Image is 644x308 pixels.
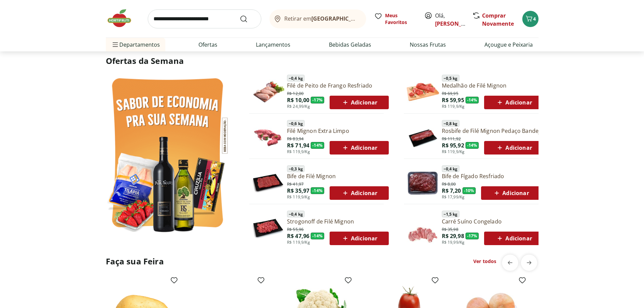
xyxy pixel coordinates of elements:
[198,41,217,49] a: Ofertas
[311,142,324,149] span: - 14 %
[442,211,459,217] span: ~ 1,5 kg
[502,255,518,271] button: previous
[252,212,284,244] img: Principal
[111,37,119,53] button: Menu
[484,232,543,245] button: Adicionar
[341,189,377,197] span: Adicionar
[106,55,539,67] h2: Ofertas da Semana
[287,180,304,187] span: R$ 41,97
[341,234,377,242] span: Adicionar
[442,172,541,180] a: Bife de Fígado Resfriado
[466,97,479,103] span: - 14 %
[442,82,544,89] a: Medalhão de Filé Mignon
[287,211,305,217] span: ~ 0,4 kg
[287,240,310,245] span: R$ 119,9/Kg
[442,240,465,245] span: R$ 19,99/Kg
[287,75,305,81] span: ~ 0,4 kg
[522,11,539,27] button: Carrinho
[287,172,389,180] a: Bife de Filé Mignon
[252,121,284,153] img: Filé Mignon Extra Limpo
[341,144,377,152] span: Adicionar
[329,41,371,49] a: Bebidas Geladas
[410,41,446,49] a: Nossas Frutas
[442,96,464,104] span: R$ 59,95
[287,135,304,142] span: R$ 83,94
[462,187,476,194] span: - 10 %
[284,16,359,22] span: Retirar em
[442,104,465,109] span: R$ 119,9/Kg
[269,9,366,28] button: Retirar em[GEOGRAPHIC_DATA]/[GEOGRAPHIC_DATA]
[484,41,533,49] a: Açougue e Peixaria
[148,9,261,28] input: search
[496,144,532,152] span: Adicionar
[311,97,324,103] span: - 17 %
[435,20,479,27] a: [PERSON_NAME]
[287,127,389,135] a: Filé Mignon Extra Limpo
[106,256,164,267] h2: Faça sua Feira
[442,127,544,135] a: Rosbife de Filé Mignon Pedaço Bandeja
[287,149,310,155] span: R$ 119,9/Kg
[287,165,305,172] span: ~ 0,3 kg
[240,15,256,23] button: Submit Search
[496,234,532,242] span: Adicionar
[341,98,377,106] span: Adicionar
[435,11,465,28] span: Olá,
[466,142,479,149] span: - 14 %
[287,187,309,194] span: R$ 35,97
[484,141,543,155] button: Adicionar
[473,258,496,265] a: Ver todos
[287,218,389,225] a: Strogonoff de Filé Mignon
[442,218,544,225] a: Carré Suíno Congelado
[442,120,459,127] span: ~ 0,8 kg
[442,165,459,172] span: ~ 0,4 kg
[442,149,465,155] span: R$ 119,9/Kg
[442,90,458,96] span: R$ 69,95
[407,166,439,199] img: Bife de Fígado Resfriado
[106,72,229,237] img: Ver todos
[466,233,479,239] span: - 17 %
[287,104,310,109] span: R$ 24,99/Kg
[287,96,309,104] span: R$ 10,00
[442,226,458,232] span: R$ 35,98
[374,12,416,26] a: Meus Favoritos
[311,187,324,194] span: - 14 %
[287,82,389,89] a: Filé de Peito de Frango Resfriado
[287,194,310,200] span: R$ 119,9/Kg
[407,121,439,153] img: Principal
[287,226,304,232] span: R$ 55,96
[330,186,389,200] button: Adicionar
[252,76,284,108] img: Filé de Peito de Frango Resfriado
[311,233,324,239] span: - 14 %
[493,189,529,197] span: Adicionar
[484,96,543,109] button: Adicionar
[442,135,461,142] span: R$ 111,92
[442,232,464,240] span: R$ 29,98
[106,8,140,28] img: Hortifruti
[256,41,290,49] a: Lançamentos
[287,232,309,240] span: R$ 47,96
[481,186,540,200] button: Adicionar
[442,194,465,200] span: R$ 17,99/Kg
[442,187,461,194] span: R$ 7,20
[287,90,304,96] span: R$ 12,00
[330,232,389,245] button: Adicionar
[521,255,537,271] button: next
[442,180,456,187] span: R$ 8,00
[287,120,305,127] span: ~ 0,6 kg
[482,12,514,27] a: Comprar Novamente
[533,16,536,22] span: 4
[111,37,160,53] span: Departamentos
[442,142,464,149] span: R$ 95,92
[407,212,439,244] img: Principal
[330,96,389,109] button: Adicionar
[330,141,389,155] button: Adicionar
[311,15,425,22] b: [GEOGRAPHIC_DATA]/[GEOGRAPHIC_DATA]
[252,166,284,199] img: Principal
[385,12,416,26] span: Meus Favoritos
[442,75,459,81] span: ~ 0,5 kg
[496,98,532,106] span: Adicionar
[287,142,309,149] span: R$ 71,94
